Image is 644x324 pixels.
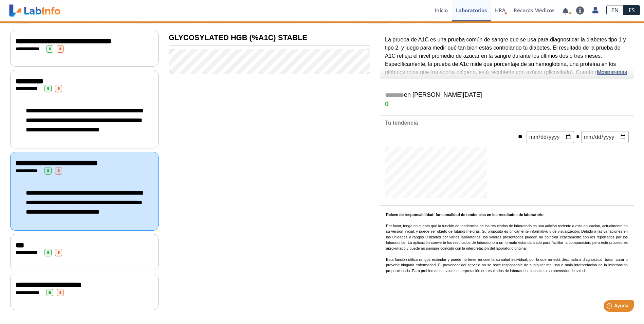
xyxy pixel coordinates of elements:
p: La prueba de A1C es una prueba común de sangre que se usa para diagnosticar la diabetes tipo 1 y ... [385,36,629,92]
a: ES [624,5,640,15]
input: mm/dd/yyyy [527,131,574,143]
iframe: Help widget launcher [584,298,637,317]
p: Por favor, tenga en cuenta que la función de tendencias de los resultados de laboratorio es una a... [386,212,628,274]
h5: en [PERSON_NAME][DATE] [385,91,629,99]
b: Tu tendencia [385,120,418,126]
h4: 0 [385,100,629,108]
a: EN [606,5,624,15]
b: GLYCOSYLATED HGB (%A1C) STABLE [169,33,307,42]
span: HRA [495,7,505,14]
input: mm/dd/yyyy [581,131,629,143]
a: Mostrar más [597,68,627,76]
b: Relevo de responsabilidad: funcionalidad de tendencias en los resultados de laboratorio [386,213,544,217]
